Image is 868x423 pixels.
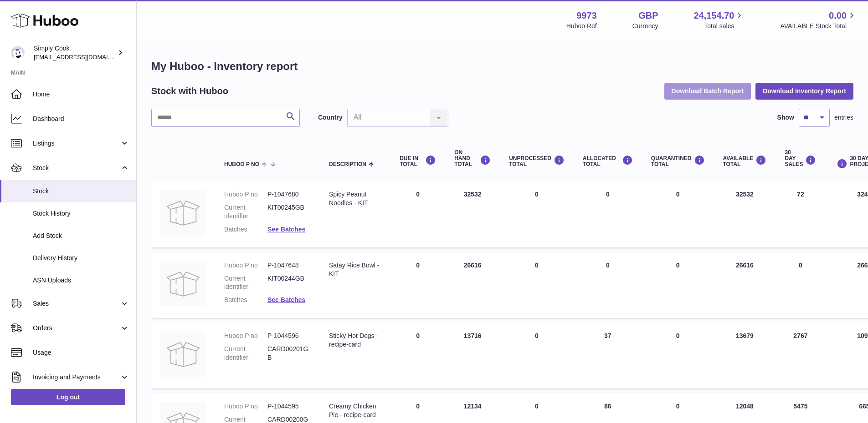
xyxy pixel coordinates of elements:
[224,274,267,292] dt: Current identifier
[704,22,745,30] span: Total sales
[638,10,658,22] strong: GBP
[776,181,825,247] td: 72
[509,155,565,167] div: UNPROCESSED Total
[693,10,745,30] a: 24,154.70 Total sales
[33,209,129,218] span: Stock History
[566,22,597,30] div: Huboo Ref
[33,139,120,148] span: Listings
[267,345,311,362] dd: CARD00201GB
[33,115,129,123] span: Dashboard
[11,46,25,60] img: internalAdmin-9973@internal.huboo.com
[224,190,267,199] dt: Huboo P no
[267,274,311,292] dd: KIT00244GB
[651,155,705,167] div: QUARANTINED Total
[400,155,436,167] div: DUE IN TOTAL
[33,254,129,262] span: Delivery History
[224,203,267,221] dt: Current identifier
[160,332,206,377] img: product image
[676,191,680,198] span: 0
[834,113,853,122] span: entries
[267,402,311,411] dd: P-1044595
[693,10,734,22] span: 24,154.70
[664,83,751,99] button: Download Batch Report
[445,322,500,388] td: 13716
[33,164,120,172] span: Stock
[676,332,680,339] span: 0
[224,296,267,304] dt: Batches
[33,373,120,382] span: Invoicing and Payments
[151,59,853,74] h1: My Huboo - Inventory report
[785,150,816,168] div: 30 DAY SALES
[576,10,597,22] strong: 9973
[267,190,311,199] dd: P-1047680
[329,332,381,349] div: Sticky Hot Dogs - recipe-card
[33,299,120,308] span: Sales
[224,402,267,411] dt: Huboo P no
[390,252,445,318] td: 0
[224,332,267,340] dt: Huboo P no
[755,83,853,99] button: Download Inventory Report
[723,155,767,167] div: AVAILABLE Total
[33,324,120,332] span: Orders
[33,187,129,196] span: Stock
[500,252,574,318] td: 0
[267,203,311,221] dd: KIT00245GB
[574,322,642,388] td: 37
[160,190,206,236] img: product image
[776,322,825,388] td: 2767
[224,261,267,270] dt: Huboo P no
[329,161,366,167] span: Description
[574,181,642,247] td: 0
[329,190,381,207] div: Spicy Peanut Noodles - KIT
[33,232,129,240] span: Add Stock
[500,181,574,247] td: 0
[151,85,228,97] h2: Stock with Huboo
[632,22,658,30] div: Currency
[267,296,305,303] a: See Batches
[11,389,125,405] a: Log out
[33,348,129,357] span: Usage
[33,90,129,99] span: Home
[714,322,776,388] td: 13679
[454,150,491,168] div: ON HAND Total
[267,332,311,340] dd: P-1044596
[390,181,445,247] td: 0
[714,181,776,247] td: 32532
[574,252,642,318] td: 0
[33,276,129,285] span: ASN Uploads
[224,345,267,362] dt: Current identifier
[776,252,825,318] td: 0
[34,53,134,60] span: [EMAIL_ADDRESS][DOMAIN_NAME]
[329,261,381,278] div: Satay Rice Bowl - KIT
[318,113,343,122] label: Country
[676,403,680,410] span: 0
[329,402,381,419] div: Creamy Chicken Pie - recipe-card
[267,226,305,233] a: See Batches
[224,225,267,234] dt: Batches
[676,262,680,269] span: 0
[500,322,574,388] td: 0
[34,44,116,61] div: Simply Cook
[714,252,776,318] td: 26616
[224,161,259,167] span: Huboo P no
[160,261,206,307] img: product image
[267,261,311,270] dd: P-1047648
[829,10,847,22] span: 0.00
[583,155,633,167] div: ALLOCATED Total
[445,252,500,318] td: 26616
[390,322,445,388] td: 0
[780,22,857,30] span: AVAILABLE Stock Total
[780,10,857,30] a: 0.00 AVAILABLE Stock Total
[777,113,794,122] label: Show
[445,181,500,247] td: 32532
